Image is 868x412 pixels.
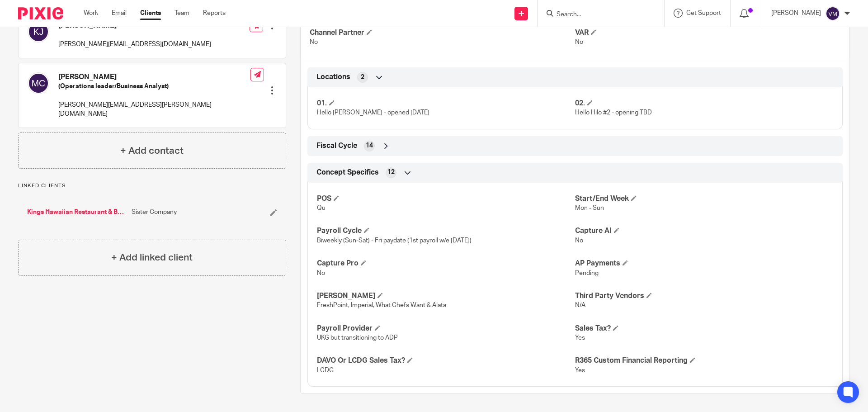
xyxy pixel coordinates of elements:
[575,356,833,365] h4: R365 Custom Financial Reporting
[575,205,604,211] span: Mon - Sun
[28,21,49,43] img: svg%3E
[575,109,652,116] span: Hello Hilo #2 - opening TBD
[203,9,226,18] a: Reports
[317,194,575,204] h4: POS
[317,335,398,341] span: UKG but transitioning to ADP
[575,259,833,268] h4: AP Payments
[826,6,840,21] img: svg%3E
[575,270,599,276] span: Pending
[575,237,583,244] span: No
[27,208,127,217] a: Kings Hawaiian Restaurant & Bakery
[316,72,350,82] span: Locations
[575,226,833,236] h4: Capture AI
[317,109,429,116] span: Hello [PERSON_NAME] - opened [DATE]
[686,10,721,16] span: Get Support
[18,182,286,189] p: Linked clients
[575,302,585,308] span: N/A
[317,205,325,211] span: Qu
[575,39,583,45] span: No
[575,291,833,301] h4: Third Party Vendors
[58,40,211,49] p: [PERSON_NAME][EMAIL_ADDRESS][DOMAIN_NAME]
[317,99,575,108] h4: 01.
[120,144,184,158] h4: + Add contact
[361,73,364,82] span: 2
[317,324,575,333] h4: Payroll Provider
[317,237,472,244] span: Biweekly (Sun-Sat) - Fri paydate (1st payroll w/e [DATE])
[132,208,177,217] span: Sister Company
[317,226,575,236] h4: Payroll Cycle
[366,141,373,150] span: 14
[575,324,833,333] h4: Sales Tax?
[58,100,250,119] p: [PERSON_NAME][EMAIL_ADDRESS][PERSON_NAME][DOMAIN_NAME]
[316,141,357,151] span: Fiscal Cycle
[575,28,840,38] h4: VAR
[112,9,127,18] a: Email
[317,356,575,365] h4: DAVO Or LCDG Sales Tax?
[771,9,821,18] p: [PERSON_NAME]
[28,72,49,94] img: svg%3E
[58,82,250,91] h5: (Operations leader/Business Analyst)
[316,168,379,177] span: Concept Specifics
[575,99,833,108] h4: 02.
[175,9,189,18] a: Team
[317,367,334,374] span: LCDG
[310,28,575,38] h4: Channel Partner
[317,302,446,308] span: FreshPoint, Imperial, What Chefs Want & Alata
[575,335,585,341] span: Yes
[18,7,63,19] img: Pixie
[387,168,395,177] span: 12
[310,39,318,45] span: No
[111,251,193,265] h4: + Add linked client
[84,9,98,18] a: Work
[317,291,575,301] h4: [PERSON_NAME]
[58,72,250,82] h4: [PERSON_NAME]
[556,11,637,19] input: Search
[317,259,575,268] h4: Capture Pro
[575,194,833,204] h4: Start/End Week
[140,9,161,18] a: Clients
[575,367,585,374] span: Yes
[317,270,325,276] span: No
